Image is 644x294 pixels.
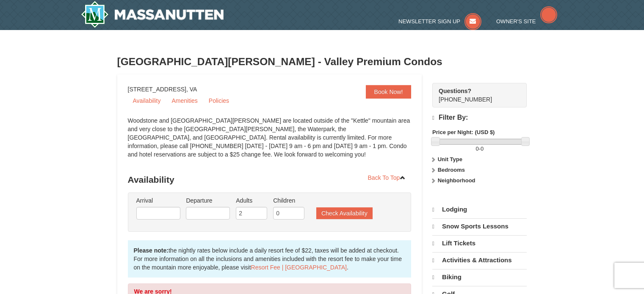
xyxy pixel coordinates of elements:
a: Owner's Site [496,18,557,25]
strong: Unit Type [438,156,462,162]
label: - [432,145,527,153]
h3: [GEOGRAPHIC_DATA][PERSON_NAME] - Valley Premium Condos [117,53,527,70]
img: Massanutten Resort Logo [81,1,224,28]
label: Children [273,196,304,205]
strong: Please note: [134,247,169,254]
strong: Neighborhood [438,177,475,184]
h4: Filter By: [432,114,527,122]
div: the nightly rates below include a daily resort fee of $22, taxes will be added at checkout. For m... [128,240,412,278]
a: Newsletter Sign Up [398,18,481,25]
a: Back To Top [362,171,412,184]
strong: Questions? [439,88,471,94]
a: Resort Fee | [GEOGRAPHIC_DATA] [251,264,347,271]
a: Lodging [432,202,527,217]
h3: Availability [128,171,412,188]
a: Activities & Attractions [432,252,527,268]
span: [PHONE_NUMBER] [439,87,511,103]
a: Biking [432,269,527,285]
button: Check Availability [316,207,373,219]
a: Policies [204,94,234,107]
a: Book Now! [366,85,412,99]
strong: Price per Night: (USD $) [432,129,495,135]
span: 0 [475,146,478,152]
label: Adults [236,196,267,205]
a: Amenities [166,94,202,107]
a: Lift Tickets [432,235,527,251]
span: Newsletter Sign Up [398,18,460,25]
span: Owner's Site [496,18,536,25]
label: Departure [186,196,230,205]
a: Snow Sports Lessons [432,218,527,234]
a: Massanutten Resort [81,1,224,28]
label: Arrival [136,196,180,205]
strong: Bedrooms [438,167,465,173]
div: Woodstone and [GEOGRAPHIC_DATA][PERSON_NAME] are located outside of the "Kettle" mountain area an... [128,116,412,167]
span: 0 [481,146,484,152]
a: Availability [128,94,166,107]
